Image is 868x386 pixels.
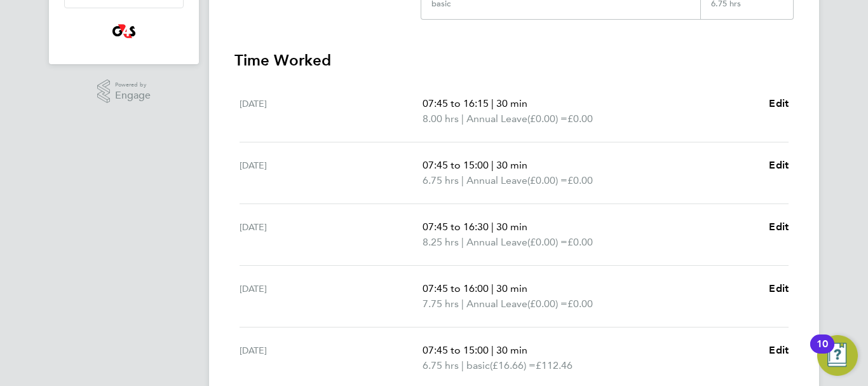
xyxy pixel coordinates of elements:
[769,282,789,294] span: Edit
[240,343,423,373] div: [DATE]
[461,113,464,125] span: |
[496,221,527,233] span: 30 min
[769,96,789,111] a: Edit
[423,344,489,356] span: 07:45 to 15:00
[769,97,789,109] span: Edit
[527,174,567,186] span: (£0.00) =
[240,281,423,312] div: [DATE]
[423,359,459,371] span: 6.75 hrs
[423,113,459,125] span: 8.00 hrs
[769,344,789,356] span: Edit
[567,236,593,248] span: £0.00
[423,174,459,186] span: 6.75 hrs
[567,174,593,186] span: £0.00
[240,219,423,250] div: [DATE]
[769,221,789,233] span: Edit
[527,298,567,310] span: (£0.00) =
[491,221,494,233] span: |
[97,79,151,104] a: Powered byEngage
[423,97,489,109] span: 07:45 to 16:15
[769,343,789,358] a: Edit
[423,221,489,233] span: 07:45 to 16:30
[527,236,567,248] span: (£0.00) =
[496,97,527,109] span: 30 min
[466,358,490,373] span: basic
[423,298,459,310] span: 7.75 hrs
[466,235,527,250] span: Annual Leave
[491,344,494,356] span: |
[115,90,151,101] span: Engage
[240,158,423,188] div: [DATE]
[491,97,494,109] span: |
[461,236,464,248] span: |
[491,159,494,171] span: |
[461,174,464,186] span: |
[491,282,494,294] span: |
[240,96,423,127] div: [DATE]
[461,298,464,310] span: |
[769,159,789,171] span: Edit
[64,21,184,41] a: Go to home page
[567,298,593,310] span: £0.00
[466,296,527,312] span: Annual Leave
[536,359,573,371] span: £112.46
[423,159,489,171] span: 07:45 to 15:00
[423,236,459,248] span: 8.25 hrs
[496,282,527,294] span: 30 min
[496,344,527,356] span: 30 min
[490,359,536,371] span: (£16.66) =
[115,79,151,90] span: Powered by
[817,335,858,376] button: Open Resource Center, 10 new notifications
[769,281,789,296] a: Edit
[769,219,789,235] a: Edit
[466,173,527,188] span: Annual Leave
[817,344,828,361] div: 10
[769,158,789,173] a: Edit
[234,50,794,71] h3: Time Worked
[496,159,527,171] span: 30 min
[567,113,593,125] span: £0.00
[109,21,139,41] img: g4s4-logo-retina.png
[527,113,567,125] span: (£0.00) =
[423,282,489,294] span: 07:45 to 16:00
[461,359,464,371] span: |
[466,111,527,127] span: Annual Leave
